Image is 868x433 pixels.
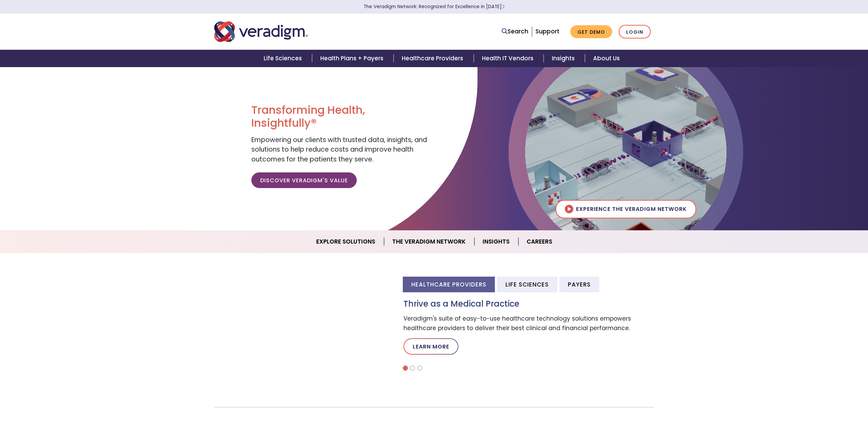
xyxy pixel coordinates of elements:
[403,338,458,355] a: Learn More
[474,50,544,67] a: Health IT Vendors
[364,3,505,10] a: The Veradigm Network: Recognized for Excellence in [DATE]Learn More
[570,25,612,38] a: Get Demo
[403,314,654,333] p: Veradigm's suite of easy-to-use healthcare technology solutions empowers healthcare providers to ...
[214,20,308,43] img: Veradigm logo
[544,50,585,67] a: Insights
[502,27,528,36] a: Search
[394,50,473,67] a: Healthcare Providers
[474,233,518,250] a: Insights
[312,50,394,67] a: Health Plans + Payers
[251,135,427,164] span: Empowering our clients with trusted data, insights, and solutions to help reduce costs and improv...
[559,277,599,292] li: Payers
[308,233,384,250] a: Explore Solutions
[497,277,557,292] li: Life Sciences
[619,25,651,39] a: Login
[403,299,654,309] h3: Thrive as a Medical Practice
[502,3,505,10] span: Learn More
[585,50,628,67] a: About Us
[251,104,429,130] h1: Transforming Health, Insightfully®
[535,27,559,35] a: Support
[384,233,474,250] a: The Veradigm Network
[403,277,495,292] li: Healthcare Providers
[518,233,560,250] a: Careers
[251,172,357,188] a: Discover Veradigm's Value
[255,50,312,67] a: Life Sciences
